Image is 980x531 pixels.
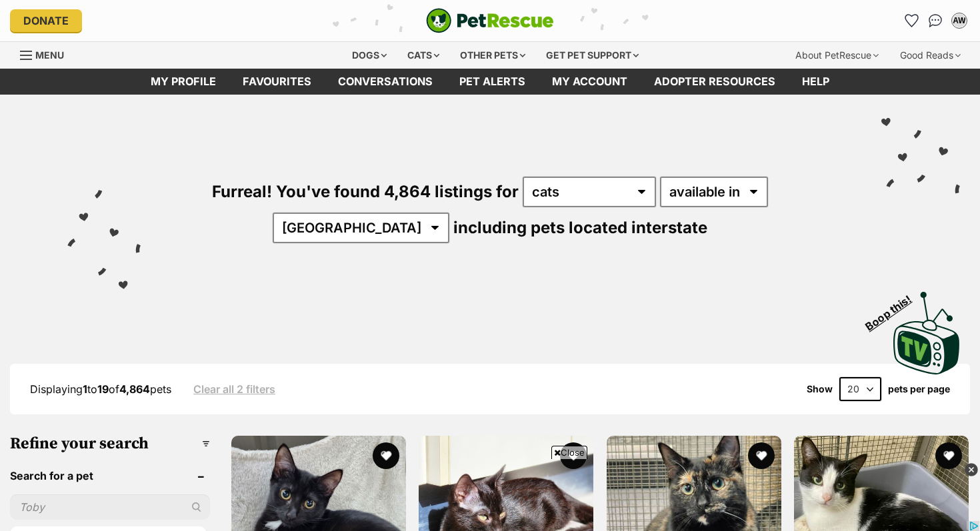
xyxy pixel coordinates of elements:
[935,442,962,469] button: favourite
[786,42,888,69] div: About PetRescue
[343,42,396,69] div: Dogs
[893,292,960,374] img: PetRescue TV logo
[537,42,648,69] div: Get pet support
[137,69,229,95] a: My profile
[30,382,171,396] span: Displaying to of pets
[373,442,399,469] button: favourite
[561,442,587,469] button: favourite
[925,10,946,31] a: Conversations
[893,280,960,377] a: Boop this!
[20,42,73,66] a: Menu
[325,69,446,95] a: conversations
[953,14,966,27] div: AW
[212,182,519,201] span: Furreal! You've found 4,864 listings for
[949,10,970,31] button: My account
[398,42,449,69] div: Cats
[551,446,587,459] span: Close
[426,8,554,33] img: logo-cat-932fe2b9b8326f06289b0f2fb663e598f794de774fb13d1741a6617ecf9a85b4.svg
[193,383,275,395] a: Clear all 2 filters
[83,382,87,396] strong: 1
[10,9,82,32] a: Donate
[888,384,950,394] label: pets per page
[446,69,539,95] a: Pet alerts
[748,442,775,469] button: favourite
[641,69,789,95] a: Adopter resources
[10,434,210,453] h3: Refine your search
[453,218,707,237] span: including pets located interstate
[807,384,833,394] span: Show
[863,284,925,332] span: Boop this!
[229,69,325,95] a: Favourites
[539,69,641,95] a: My account
[891,42,970,69] div: Good Reads
[965,463,978,476] img: close_grey_3x.png
[97,382,109,396] strong: 19
[119,382,150,396] strong: 4,864
[901,10,922,31] a: Favourites
[789,69,843,95] a: Help
[901,10,970,31] ul: Account quick links
[35,49,64,61] span: Menu
[451,42,535,69] div: Other pets
[426,8,554,33] a: PetRescue
[929,14,943,27] img: chat-41dd97257d64d25036548639549fe6c8038ab92f7586957e7f3b1b290dea8141.svg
